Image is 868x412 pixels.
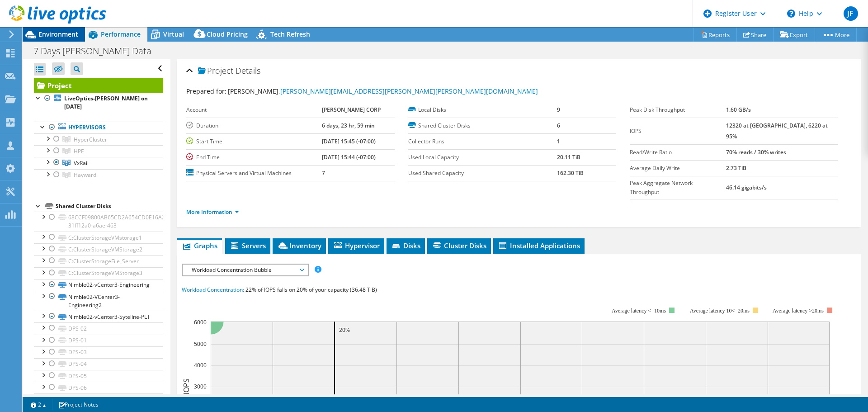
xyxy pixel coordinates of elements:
[408,137,557,146] label: Collector Runs
[736,28,774,42] a: Share
[34,382,163,393] a: DPS-06
[557,153,580,161] b: 20.11 TiB
[34,311,163,322] a: Nimble02-vCenter3-Syteline-PLT
[34,393,163,405] a: DPS-07
[630,164,726,173] label: Average Daily Write
[557,106,560,114] b: 9
[726,148,786,156] b: 70% reads / 30% writes
[34,93,163,113] a: LiveOptics-[PERSON_NAME] on [DATE]
[844,6,858,21] span: JF
[333,241,380,250] span: Hypervisor
[34,279,163,291] a: Nimble02-vCenter3-Engineering
[34,291,163,311] a: Nimble02-VCenter3-Engineering2
[34,358,163,370] a: DPS-04
[432,241,486,250] span: Cluster Disks
[34,157,163,169] a: VxRail
[773,28,815,42] a: Export
[280,87,538,95] a: [PERSON_NAME][EMAIL_ADDRESS][PERSON_NAME][PERSON_NAME][DOMAIN_NAME]
[498,241,580,250] span: Installed Applications
[52,399,105,410] a: Project Notes
[74,136,107,143] span: HyperCluster
[186,87,226,95] label: Prepared for:
[408,121,557,130] label: Shared Cluster Disks
[391,241,420,250] span: Disks
[726,164,746,172] b: 2.73 TiB
[64,95,148,110] b: LiveOptics-[PERSON_NAME] on [DATE]
[726,184,767,191] b: 46.14 gigabits/s
[34,169,163,181] a: Hayward
[34,232,163,243] a: C:ClusterStorageVMstorage1
[194,361,207,369] text: 4000
[230,241,266,250] span: Servers
[101,30,141,38] span: Performance
[74,171,96,179] span: Hayward
[408,105,557,114] label: Local Disks
[557,137,560,145] b: 1
[34,212,163,232] a: 68CCF09800AB65CD2A654CD0E16A2E2B-31ff12a0-a6ae-463
[408,169,557,178] label: Used Shared Capacity
[187,265,303,275] span: Workload Concentration Bubble
[186,208,239,216] a: More Information
[182,286,244,294] span: Workload Concentration:
[787,9,795,18] svg: \n
[34,243,163,255] a: C:ClusterStorageVMStorage2
[163,30,184,38] span: Virtual
[34,133,163,145] a: HyperCluster
[322,137,376,145] b: [DATE] 15:45 (-07:00)
[228,87,538,95] span: [PERSON_NAME],
[270,30,310,38] span: Tech Refresh
[24,399,52,410] a: 2
[34,122,163,133] a: Hypervisors
[34,335,163,346] a: DPS-01
[690,308,750,314] tspan: Average latency 10<=20ms
[557,122,560,129] b: 6
[339,326,350,334] text: 20%
[277,241,321,250] span: Inventory
[322,106,381,114] b: [PERSON_NAME] CORP
[693,28,737,42] a: Reports
[630,179,726,197] label: Peak Aggregate Network Throughput
[198,66,233,76] span: Project
[630,105,726,114] label: Peak Disk Throughput
[557,169,584,177] b: 162.30 TiB
[815,28,857,42] a: More
[29,46,165,56] h1: 7 Days [PERSON_NAME] Data
[726,122,828,140] b: 12320 at [GEOGRAPHIC_DATA], 6220 at 95%
[56,201,163,212] div: Shared Cluster Disks
[630,148,726,157] label: Read/Write Ratio
[408,153,557,162] label: Used Local Capacity
[34,255,163,267] a: C:ClusterStorageFile_Server
[194,340,207,348] text: 5000
[245,286,377,294] span: 22% of IOPS falls on 20% of your capacity (36.48 TiB)
[207,30,248,38] span: Cloud Pricing
[322,153,376,161] b: [DATE] 15:44 (-07:00)
[194,383,207,390] text: 3000
[236,65,260,76] span: Details
[34,322,163,334] a: DPS-02
[186,121,322,130] label: Duration
[38,30,78,38] span: Environment
[186,137,322,146] label: Start Time
[182,241,217,250] span: Graphs
[34,78,163,93] a: Project
[630,127,726,136] label: IOPS
[186,169,322,178] label: Physical Servers and Virtual Machines
[186,105,322,114] label: Account
[181,378,191,394] text: IOPS
[726,106,751,114] b: 1.60 GB/s
[34,370,163,382] a: DPS-05
[322,169,325,177] b: 7
[322,122,375,129] b: 6 days, 23 hr, 59 min
[74,147,84,155] span: HPE
[74,159,89,167] span: VxRail
[612,308,666,314] tspan: Average latency <=10ms
[34,145,163,157] a: HPE
[773,308,824,314] text: Average latency >20ms
[194,318,207,326] text: 6000
[34,346,163,358] a: DPS-03
[186,153,322,162] label: End Time
[34,267,163,279] a: C:ClusterStorageVMStorage3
